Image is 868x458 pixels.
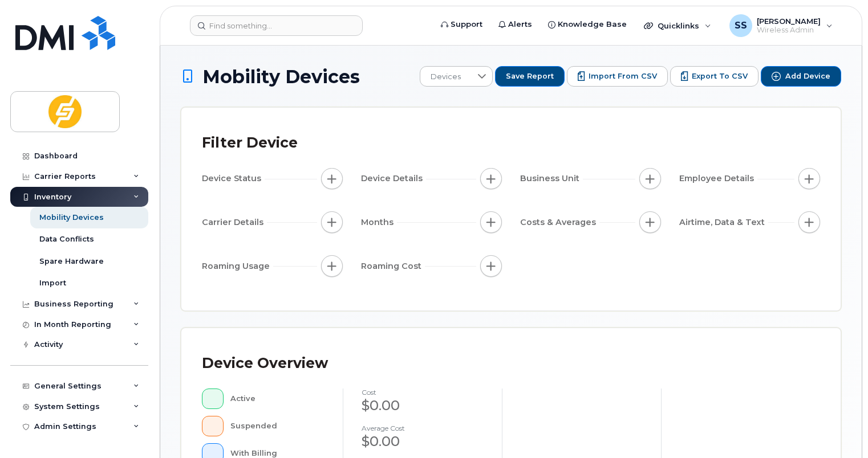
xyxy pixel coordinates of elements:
[589,71,657,81] span: Import from CSV
[520,216,599,228] span: Costs & Averages
[692,71,748,81] span: Export to CSV
[202,128,298,158] div: Filter Device
[679,216,768,228] span: Airtime, Data & Text
[520,173,583,185] span: Business Unit
[202,67,360,87] span: Mobility Devices
[506,71,554,81] span: Save Report
[495,66,565,87] button: Save Report
[361,260,425,272] span: Roaming Cost
[230,389,325,409] div: Active
[679,173,757,185] span: Employee Details
[202,173,265,185] span: Device Status
[420,67,471,87] span: Devices
[202,349,328,378] div: Device Overview
[361,173,426,185] span: Device Details
[202,216,267,228] span: Carrier Details
[202,260,273,272] span: Roaming Usage
[785,71,830,81] span: Add Device
[567,66,668,87] button: Import from CSV
[230,416,325,436] div: Suspended
[362,389,484,396] h4: cost
[670,66,759,87] button: Export to CSV
[362,424,484,432] h4: Average cost
[362,432,484,451] div: $0.00
[361,216,397,228] span: Months
[761,66,841,87] button: Add Device
[362,396,484,415] div: $0.00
